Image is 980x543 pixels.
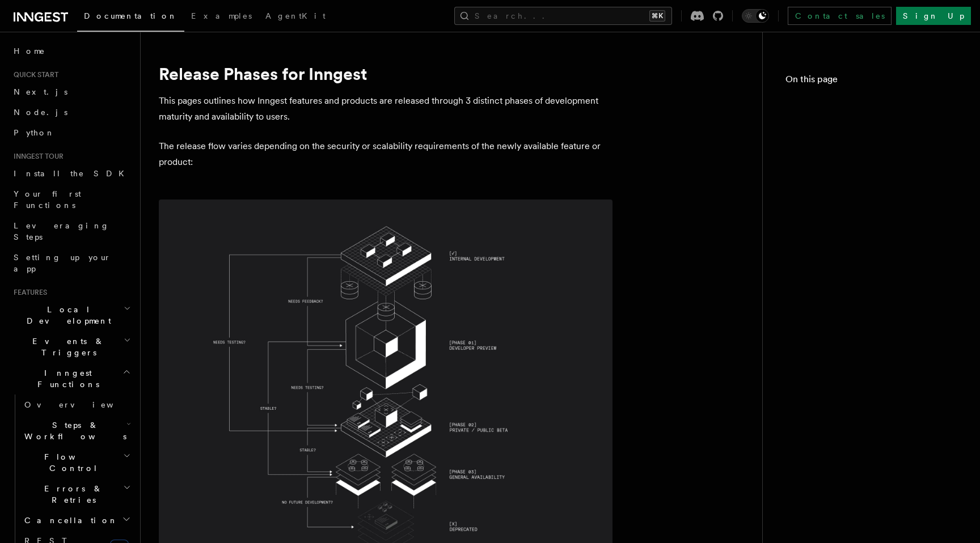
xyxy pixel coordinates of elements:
button: Cancellation [20,510,133,531]
button: Steps & Workflows [20,415,133,447]
span: Features [9,288,47,297]
button: Events & Triggers [9,331,133,363]
a: Documentation [77,3,184,32]
a: Setting up your app [9,247,133,279]
span: Quick start [9,70,58,79]
a: Python [9,122,133,143]
span: Developer Preview [804,147,957,170]
span: Home [14,45,45,57]
span: Python [14,128,55,137]
h1: Release Phases for Inngest [159,63,612,84]
p: The release flow varies depending on the security or scalability requirements of the newly availa... [159,138,612,170]
span: Your first Functions [14,189,81,210]
a: Release Phases for Inngest [785,91,957,122]
span: Steps & Workflows [20,419,126,442]
span: Examples [191,11,252,20]
button: Local Development [9,299,133,331]
a: Node.js [9,102,133,122]
a: Install the SDK [9,163,133,184]
a: Your first Functions [9,184,133,215]
span: Overview [24,400,141,409]
span: How feedback are collected during the developer preview phase? [804,283,957,329]
a: Developer Preview [799,143,957,175]
a: FAQ [792,258,957,279]
a: How feedback are collected during the developer preview phase? [799,279,957,333]
a: How can I stay updated on the release of new features and products? [799,333,957,388]
a: AgentKit [259,3,332,31]
kbd: ⌘K [649,10,665,22]
a: Release Phases [792,122,957,143]
span: Flow Control [20,451,123,474]
a: Next.js [9,82,133,102]
a: Examples [184,3,259,31]
span: Install the SDK [14,169,131,178]
a: Private/Public Beta [799,175,957,206]
a: Sign Up [896,7,971,25]
a: Home [9,41,133,61]
span: FAQ [797,263,834,274]
span: Next.js [14,87,67,96]
span: Node.js [14,108,67,117]
span: How can I stay updated on the release of new features and products? [804,338,957,383]
a: General Availability [799,206,957,238]
button: Search...⌘K [454,7,672,25]
span: Leveraging Steps [14,221,109,241]
a: Deprecated [799,238,957,258]
a: Leveraging Steps [9,215,133,247]
span: Release Phases [797,127,899,138]
a: Overview [20,394,133,415]
span: Private/Public Beta [804,179,957,202]
span: Errors & Retries [20,483,123,506]
span: Deprecated [804,243,872,254]
span: Inngest tour [9,152,64,161]
p: This pages outlines how Inngest features and products are released through 3 distinct phases of d... [159,93,612,125]
span: Setting up your app [14,253,111,273]
span: Inngest Functions [9,367,122,390]
button: Toggle dark mode [742,9,769,23]
span: Local Development [9,304,124,326]
span: Documentation [84,11,178,20]
span: AgentKit [265,11,326,20]
button: Errors & Retries [20,478,133,510]
span: Release Phases for Inngest [790,95,957,118]
span: General Availability [804,211,957,234]
a: Contact sales [788,7,892,25]
span: Cancellation [20,515,118,526]
h4: On this page [785,73,957,91]
button: Flow Control [20,447,133,478]
button: Inngest Functions [9,363,133,394]
span: Events & Triggers [9,336,124,358]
